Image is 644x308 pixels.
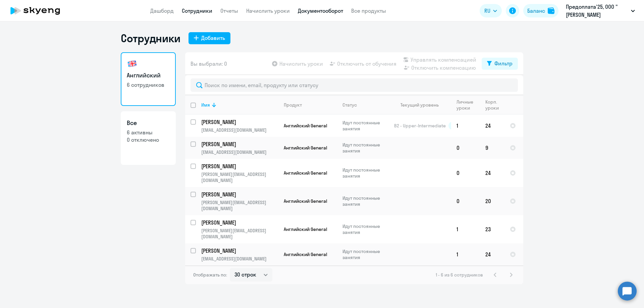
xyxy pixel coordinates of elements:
[566,3,628,19] p: Предоплата'25, ООО "[PERSON_NAME] РАМЕНСКОЕ"
[201,247,278,254] a: [PERSON_NAME]
[284,123,327,129] span: Английский General
[342,223,388,235] p: Идут постоянные занятия
[201,149,278,155] p: [EMAIL_ADDRESS][DOMAIN_NAME]
[342,248,388,260] p: Идут постоянные занятия
[480,187,504,215] td: 20
[394,123,446,129] span: B2 - Upper-Intermediate
[451,137,480,159] td: 0
[284,145,327,151] span: Английский General
[191,78,518,92] input: Поиск по имени, email, продукту или статусу
[451,215,480,243] td: 1
[201,102,278,108] div: Имя
[284,251,327,257] span: Английский General
[562,3,638,19] button: Предоплата'25, ООО "[PERSON_NAME] РАМЕНСКОЕ"
[457,99,475,111] div: Личные уроки
[342,195,388,207] p: Идут постоянные занятия
[284,198,327,204] span: Английский General
[201,199,278,211] p: [PERSON_NAME][EMAIL_ADDRESS][DOMAIN_NAME]
[201,118,278,126] a: [PERSON_NAME]
[351,7,386,14] a: Все продукты
[201,163,278,170] a: [PERSON_NAME]
[394,102,451,108] div: Текущий уровень
[193,272,227,278] span: Отображать по:
[284,102,337,108] div: Продукт
[484,7,490,15] span: RU
[480,243,504,265] td: 24
[342,167,388,179] p: Идут постоянные занятия
[342,102,357,108] div: Статус
[191,60,227,68] span: Вы выбрали: 0
[480,159,504,187] td: 24
[284,226,327,232] span: Английский General
[201,219,278,226] a: [PERSON_NAME]
[220,7,238,14] a: Отчеты
[451,243,480,265] td: 1
[150,7,174,14] a: Дашборд
[127,119,170,127] h3: Все
[201,127,278,133] p: [EMAIL_ADDRESS][DOMAIN_NAME]
[127,71,170,80] h3: Английский
[400,102,439,108] div: Текущий уровень
[284,170,327,176] span: Английский General
[451,115,480,137] td: 1
[451,159,480,187] td: 0
[480,115,504,137] td: 24
[494,59,513,67] div: Фильтр
[127,136,170,143] p: 0 отключено
[201,191,277,198] p: [PERSON_NAME]
[201,140,277,148] p: [PERSON_NAME]
[527,7,545,15] div: Баланс
[121,32,180,45] h1: Сотрудники
[548,7,554,14] img: balance
[201,34,225,42] div: Добавить
[127,81,170,88] p: 6 сотрудников
[201,140,278,148] a: [PERSON_NAME]
[482,58,518,70] button: Фильтр
[523,4,558,17] button: Балансbalance
[436,272,483,278] span: 1 - 6 из 6 сотрудников
[182,7,212,14] a: Сотрудники
[284,102,302,108] div: Продукт
[201,228,278,240] p: [PERSON_NAME][EMAIL_ADDRESS][DOMAIN_NAME]
[201,256,278,262] p: [EMAIL_ADDRESS][DOMAIN_NAME]
[480,4,502,17] button: RU
[201,247,277,254] p: [PERSON_NAME]
[121,52,176,106] a: Английский6 сотрудников
[189,32,230,44] button: Добавить
[201,163,277,170] p: [PERSON_NAME]
[127,129,170,136] p: 6 активны
[121,111,176,165] a: Все6 активны0 отключено
[480,137,504,159] td: 9
[342,142,388,154] p: Идут постоянные занятия
[342,120,388,132] p: Идут постоянные занятия
[485,99,500,111] div: Корп. уроки
[298,7,343,14] a: Документооборот
[480,215,504,243] td: 23
[246,7,290,14] a: Начислить уроки
[201,102,210,108] div: Имя
[127,58,138,69] img: english
[457,99,480,111] div: Личные уроки
[201,191,278,198] a: [PERSON_NAME]
[342,102,388,108] div: Статус
[201,171,278,183] p: [PERSON_NAME][EMAIL_ADDRESS][DOMAIN_NAME]
[451,187,480,215] td: 0
[201,219,277,226] p: [PERSON_NAME]
[201,118,277,126] p: [PERSON_NAME]
[485,99,504,111] div: Корп. уроки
